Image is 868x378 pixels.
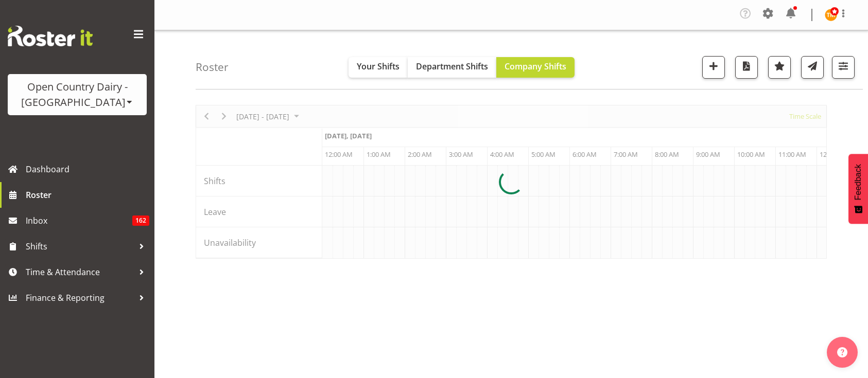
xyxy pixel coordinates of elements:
[132,215,149,226] span: 162
[825,9,837,21] img: tim-magness10922.jpg
[505,61,566,72] span: Company Shifts
[8,26,93,46] img: Rosterit website logo
[848,154,868,224] button: Feedback - Show survey
[26,161,149,177] span: Dashboard
[735,56,758,79] button: Download a PDF of the roster according to the set date range.
[416,61,488,72] span: Department Shifts
[18,79,136,110] div: Open Country Dairy - [GEOGRAPHIC_DATA]
[196,61,229,73] h4: Roster
[496,57,575,78] button: Company Shifts
[357,61,400,72] span: Your Shifts
[26,264,134,280] span: Time & Attendance
[702,56,725,79] button: Add a new shift
[801,56,824,79] button: Send a list of all shifts for the selected filtered period to all rostered employees.
[832,56,855,79] button: Filter Shifts
[854,164,863,200] span: Feedback
[768,56,791,79] button: Highlight an important date within the roster.
[837,347,847,357] img: help-xxl-2.png
[26,290,134,305] span: Finance & Reporting
[26,213,132,228] span: Inbox
[26,239,134,254] span: Shifts
[408,57,496,78] button: Department Shifts
[349,57,408,78] button: Your Shifts
[26,187,149,203] span: Roster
